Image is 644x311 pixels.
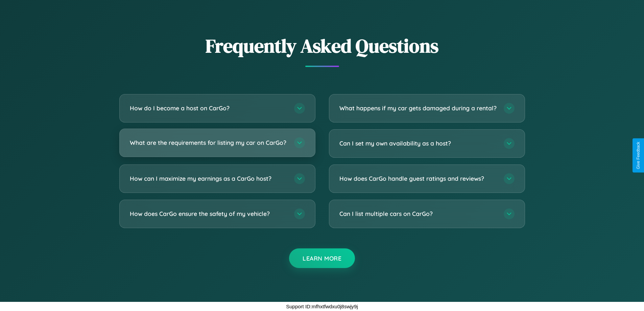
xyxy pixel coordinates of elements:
[130,138,287,147] h3: What are the requirements for listing my car on CarGo?
[339,139,497,148] h3: Can I set my own availability as a host?
[130,104,287,112] h3: How do I become a host on CarGo?
[636,142,641,169] div: Give Feedback
[339,209,497,218] h3: Can I list multiple cars on CarGo?
[339,174,497,183] h3: How does CarGo handle guest ratings and reviews?
[339,104,497,112] h3: What happens if my car gets damaged during a rental?
[286,302,358,311] p: Support ID: mfhxtfwdxu0j8swjy9j
[289,248,355,268] button: Learn More
[119,33,525,59] h2: Frequently Asked Questions
[130,209,287,218] h3: How does CarGo ensure the safety of my vehicle?
[130,174,287,183] h3: How can I maximize my earnings as a CarGo host?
